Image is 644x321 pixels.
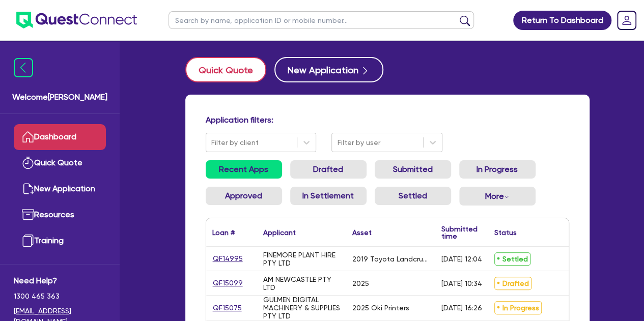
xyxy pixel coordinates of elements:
[352,229,372,236] div: Asset
[613,7,640,34] a: Dropdown toggle
[494,301,542,314] span: In Progress
[212,229,235,236] div: Loan #
[206,115,569,125] h4: Application filters:
[494,252,530,266] span: Settled
[513,11,611,30] a: Return To Dashboard
[212,277,243,289] a: QF15099
[14,176,106,202] a: New Application
[352,279,369,287] div: 2025
[14,202,106,228] a: Resources
[14,150,106,176] a: Quick Quote
[12,91,107,103] span: Welcome [PERSON_NAME]
[14,291,106,302] span: 1300 465 363
[352,255,429,263] div: 2019 Toyota Landcrusier
[169,11,474,29] input: Search by name, application ID or mobile number...
[14,228,106,254] a: Training
[263,296,340,320] div: GULMEN DIGITAL MACHINERY & SUPPLIES PTY LTD
[290,160,367,179] a: Drafted
[459,160,536,179] a: In Progress
[441,225,478,240] div: Submitted time
[494,229,517,236] div: Status
[185,57,266,82] button: Quick Quote
[14,124,106,150] a: Dashboard
[290,187,367,205] a: In Settlement
[441,279,482,287] div: [DATE] 10:34
[22,209,34,221] img: resources
[263,229,296,236] div: Applicant
[375,187,451,205] a: Settled
[352,304,409,312] div: 2025 Oki Printers
[22,157,34,169] img: quick-quote
[22,235,34,247] img: training
[14,275,106,287] span: Need Help?
[274,57,383,82] button: New Application
[22,183,34,195] img: new-application
[263,275,340,291] div: AM NEWCASTLE PTY LTD
[375,160,451,179] a: Submitted
[185,57,274,82] a: Quick Quote
[206,187,282,205] a: Approved
[441,304,482,312] div: [DATE] 16:26
[212,253,243,265] a: QF14995
[206,160,282,179] a: Recent Apps
[212,302,242,314] a: QF15075
[16,12,137,28] img: quest-connect-logo-blue
[494,277,531,290] span: Drafted
[14,58,33,77] img: icon-menu-close
[459,187,536,206] button: Dropdown toggle
[441,255,482,263] div: [DATE] 12:04
[263,251,340,267] div: FINEMORE PLANT HIRE PTY LTD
